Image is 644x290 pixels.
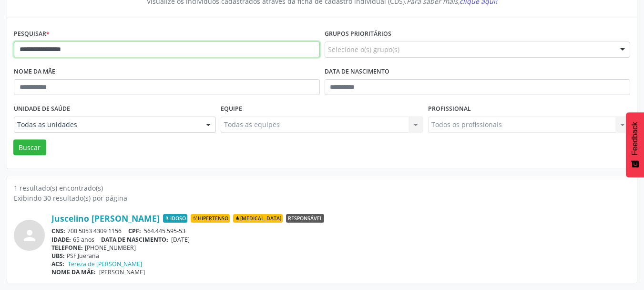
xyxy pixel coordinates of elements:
label: Pesquisar [14,27,50,42]
span: Hipertenso [191,214,230,223]
label: Grupos prioritários [325,27,391,42]
span: Feedback [631,122,639,155]
span: Responsável [286,214,324,223]
label: Nome da mãe [14,64,55,79]
span: ACS: [51,260,64,268]
span: DATA DE NASCIMENTO: [101,236,168,244]
div: [PHONE_NUMBER] [51,244,630,252]
button: Feedback - Mostrar pesquisa [626,112,644,177]
i: person [21,227,38,244]
span: IDADE: [51,236,71,244]
span: [DATE] [171,236,190,244]
div: PSF Juerana [51,252,630,260]
label: Unidade de saúde [14,102,70,117]
span: 564.445.595-53 [144,227,185,235]
div: Exibindo 30 resultado(s) por página [14,193,630,203]
label: Equipe [221,102,242,117]
label: Profissional [428,102,471,117]
a: Juscelino [PERSON_NAME] [51,213,160,224]
label: Data de nascimento [325,64,389,79]
div: 65 anos [51,236,630,244]
span: CPF: [128,227,141,235]
span: NOME DA MÃE: [51,268,96,276]
span: Selecione o(s) grupo(s) [328,44,399,54]
button: Buscar [13,140,46,156]
span: TELEFONE: [51,244,83,252]
span: Idoso [163,214,187,223]
div: 1 resultado(s) encontrado(s) [14,183,630,193]
a: Tereza de [PERSON_NAME] [68,260,142,268]
span: [MEDICAL_DATA] [233,214,283,223]
span: UBS: [51,252,65,260]
span: CNS: [51,227,65,235]
span: Todas as unidades [17,120,196,129]
div: 700 5053 4309 1156 [51,227,630,235]
span: [PERSON_NAME] [99,268,145,276]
